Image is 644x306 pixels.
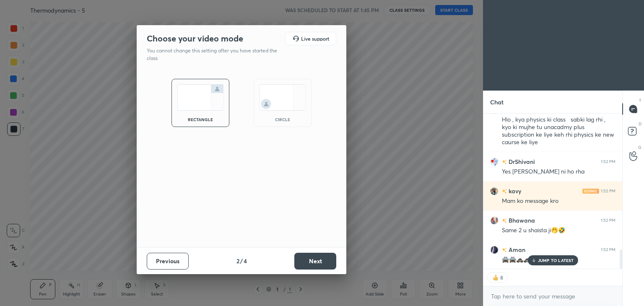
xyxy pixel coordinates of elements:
[638,144,641,150] p: G
[502,116,615,147] div: Hlo , kya physics ki class sabki lag rhi , kyo ki mujhe tu unacadmy plus subscription ke liye keh...
[294,253,336,270] button: Next
[490,246,499,254] img: 1b1ac24774c14866a596697755298778.jpg
[301,36,329,41] h5: Live support
[502,248,507,252] img: no-rating-badge.077c3623.svg
[184,117,217,122] div: rectangle
[490,216,499,225] img: 01e6226e614a4760bc743526008a0e8a.jpg
[502,226,615,235] div: Same 2 u shaista ji🤭🤣
[266,117,299,122] div: circle
[483,114,622,269] div: grid
[601,159,615,164] div: 1:52 PM
[538,258,574,263] p: JUMP TO LATEST
[483,91,510,113] p: Chat
[601,218,615,223] div: 1:52 PM
[507,157,535,166] h6: DrShivani
[582,189,599,194] img: iconic-light.a09c19a4.png
[639,97,641,104] p: T
[639,121,641,127] p: D
[147,253,189,270] button: Previous
[502,160,507,164] img: no-rating-badge.077c3623.svg
[491,273,500,282] img: thumbs_up.png
[177,84,224,111] img: normalScreenIcon.ae25ed63.svg
[259,84,306,111] img: circleScreenIcon.acc0effb.svg
[502,218,507,223] img: no-rating-badge.077c3623.svg
[500,274,503,281] div: 8
[601,247,615,252] div: 1:52 PM
[490,158,499,166] img: 6ab77d06de60449bb9daae53b2caa24d.jpg
[507,216,535,225] h6: Bhawana
[236,257,239,265] h4: 2
[502,197,615,205] div: Mam ko message kro
[502,168,615,176] div: Yes [PERSON_NAME] ni ho rha
[507,187,521,195] h6: kavy
[507,245,525,254] h6: Aman
[502,189,507,194] img: no-rating-badge.077c3623.svg
[147,47,283,62] p: You cannot change this setting after you have started the class
[240,257,243,265] h4: /
[147,33,243,44] h2: Choose your video mode
[490,187,499,195] img: 3
[601,189,615,194] div: 1:52 PM
[502,256,615,264] div: 🚔🚔🚓🚓🚒🚑
[244,257,247,265] h4: 4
